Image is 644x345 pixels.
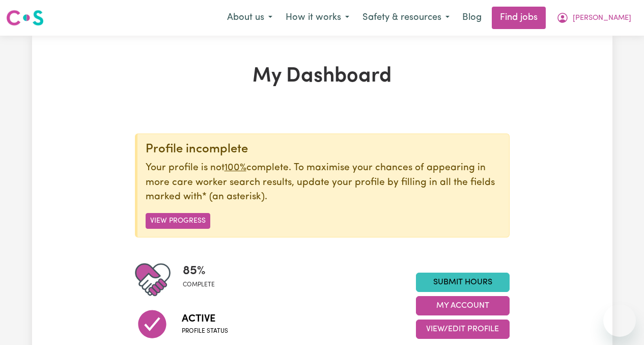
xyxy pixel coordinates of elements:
[6,9,44,27] img: Careseekers logo
[146,142,501,157] div: Profile incomplete
[416,273,510,292] a: Submit Hours
[279,7,356,29] button: How it works
[356,7,456,29] button: Safety & resources
[135,64,510,89] h1: My Dashboard
[573,13,631,24] span: [PERSON_NAME]
[603,304,636,337] iframe: Button to launch messaging window
[183,262,223,298] div: Profile completeness: 85%
[220,7,279,29] button: About us
[6,6,44,30] a: Careseekers logo
[492,7,546,29] a: Find jobs
[456,7,488,29] a: Blog
[550,7,638,29] button: My Account
[183,262,215,280] span: 85 %
[183,280,215,289] span: complete
[146,161,501,205] p: Your profile is not complete. To maximise your chances of appearing in more care worker search re...
[225,163,246,173] u: 100%
[182,327,228,336] span: Profile status
[202,192,265,202] span: an asterisk
[182,311,228,327] span: Active
[416,296,510,315] button: My Account
[416,320,510,339] button: View/Edit Profile
[146,213,210,229] button: View Progress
